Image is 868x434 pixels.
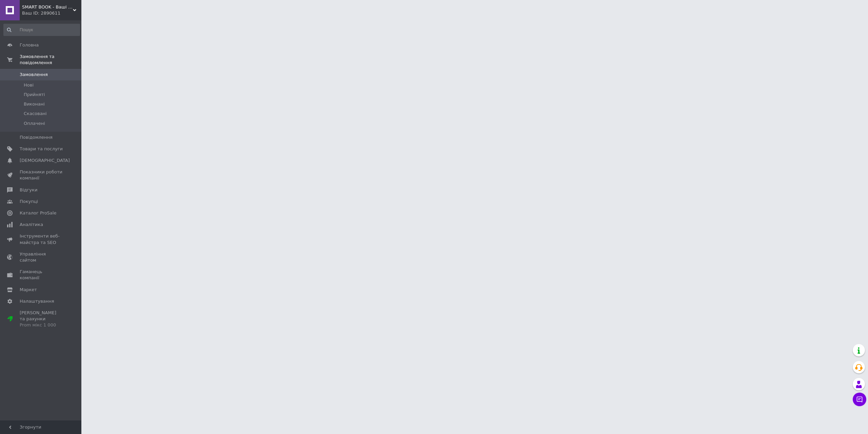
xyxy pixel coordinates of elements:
span: Головна [20,42,39,48]
span: SMART BOOK - Ваші улюблені книги [22,4,73,10]
span: Показники роботи компанії [20,169,63,181]
span: Оплачені [24,120,45,127]
span: Скасовані [24,111,47,117]
button: Чат з покупцем [853,393,866,406]
span: Налаштування [20,298,54,304]
span: Виконані [24,101,45,107]
span: [DEMOGRAPHIC_DATA] [20,157,70,164]
span: Маркет [20,287,37,293]
span: Товари та послуги [20,146,63,152]
span: Управління сайтом [20,251,63,263]
span: Відгуки [20,187,37,193]
span: Каталог ProSale [20,210,56,216]
div: Ваш ID: 2890611 [22,10,81,16]
span: Покупці [20,199,38,205]
span: Замовлення [20,72,48,78]
div: Prom мікс 1 000 [20,322,63,328]
span: Прийняті [24,92,45,98]
span: Повідомлення [20,134,53,140]
span: Нові [24,82,34,88]
span: Замовлення та повідомлення [20,54,81,66]
input: Пошук [3,24,80,36]
span: Інструменти веб-майстра та SEO [20,233,63,245]
span: Аналітика [20,222,43,228]
span: Гаманець компанії [20,269,63,281]
span: [PERSON_NAME] та рахунки [20,310,63,328]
